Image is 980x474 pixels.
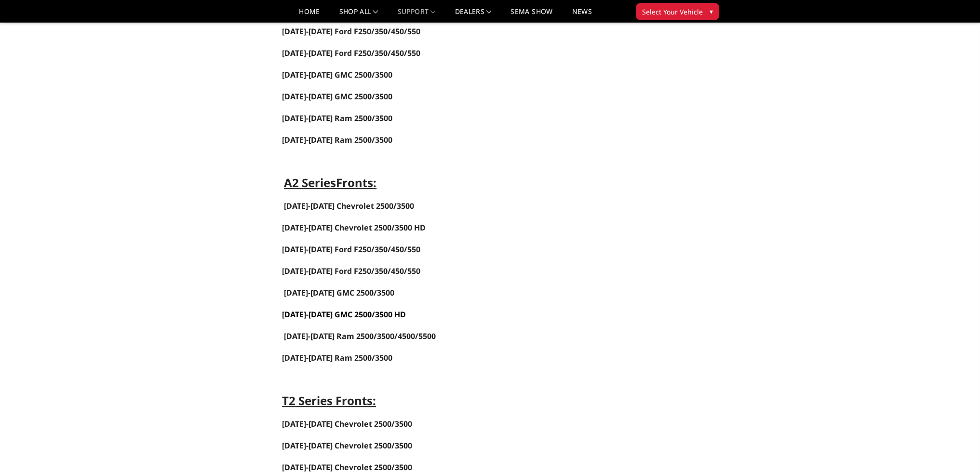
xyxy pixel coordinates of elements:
a: [DATE]-[DATE] Ram 2500/3500 [282,135,392,145]
strong: T2 Series Fronts: [282,393,376,408]
a: [DATE]-[DATE] Chevrolet 2500/3500 HD [282,223,426,232]
a: News [572,8,591,22]
span: ▾ [710,6,713,16]
a: SEMA Show [510,8,552,22]
a: [DATE]-[DATE] Ford F250/350/450/550 [282,244,420,255]
a: [DATE]-[DATE] Ram 2500/3500/4500/5500 [284,331,436,341]
strong: A2 Series : [284,175,376,190]
a: [DATE]-[DATE] Ram 2500/3500 [282,113,392,123]
a: [DATE]-[DATE] Ford F250/350/450/550 [282,26,420,37]
span: [DATE]-[DATE] Ram 2500/3500 [282,135,392,145]
a: [DATE]-[DATE] Ford F250/350/450/550 [282,266,420,276]
a: Dealers [455,8,492,22]
button: Select Your Vehicle [636,3,719,20]
a: [DATE]-[DATE] GMC 2500/3500 [282,91,392,102]
span: [DATE]-[DATE] Chevrolet 2500/3500 HD [282,222,426,233]
a: Home [299,8,320,22]
span: [DATE]-[DATE] Ram 2500/3500 [282,352,392,363]
a: [DATE]-[DATE] GMC 2500/3500 [282,69,392,80]
a: [DATE]-[DATE] GMC 2500/3500 [284,287,394,298]
a: [DATE]-[DATE] GMC 2500/3500 HD [282,310,406,319]
a: Support [398,8,436,22]
a: [DATE]-[DATE] Chevrolet 2500/3500 [284,201,414,211]
span: [DATE]-[DATE] GMC 2500/3500 HD [282,309,406,320]
span: Select Your Vehicle [642,7,703,17]
iframe: Chat Widget [932,428,980,474]
strong: Fronts [336,175,373,190]
a: [DATE]-[DATE] Ram 2500/3500 [282,353,392,363]
a: [DATE]-[DATE] Chevrolet 2500/3500 [282,462,412,473]
a: [DATE]-[DATE] Chevrolet 2500/3500 [282,419,412,429]
a: shop all [339,8,378,22]
a: [DATE]-[DATE] Chevrolet 2500/3500 [282,440,412,451]
a: [DATE]-[DATE] Ford F250/350/450/550 [282,48,420,58]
